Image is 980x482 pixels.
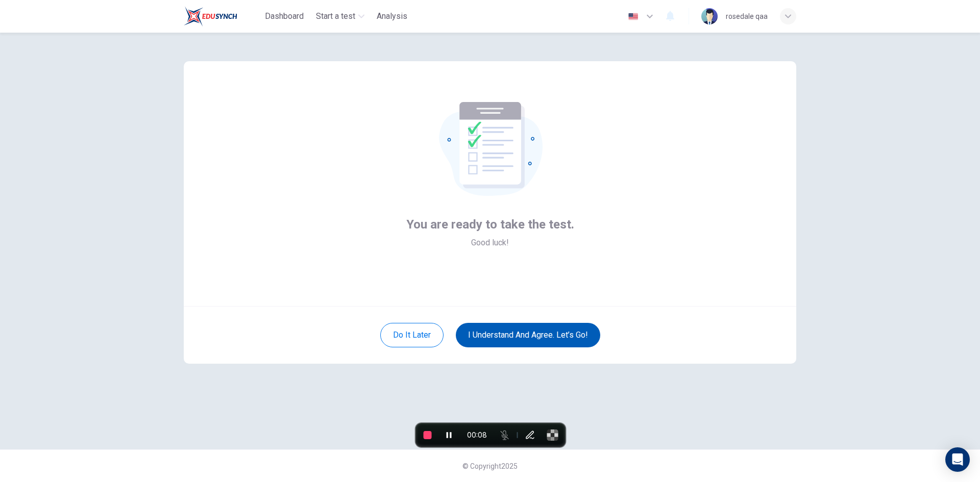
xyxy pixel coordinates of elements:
[945,447,970,472] div: Open Intercom Messenger
[380,323,444,347] button: Do it later
[316,10,355,22] span: Start a test
[184,6,261,27] a: Rosedale logo
[312,7,369,26] button: Start a test
[726,10,768,22] div: rosedale qaa
[462,462,518,470] span: © Copyright 2025
[406,216,574,233] span: You are ready to take the test.
[627,13,640,20] img: en
[456,323,600,347] button: I understand and agree. Let’s go!
[265,10,304,22] span: Dashboard
[471,237,509,249] span: Good luck!
[377,10,407,22] span: Analysis
[261,7,308,26] button: Dashboard
[184,6,237,27] img: Rosedale logo
[701,8,718,24] img: Profile picture
[373,7,411,26] button: Analysis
